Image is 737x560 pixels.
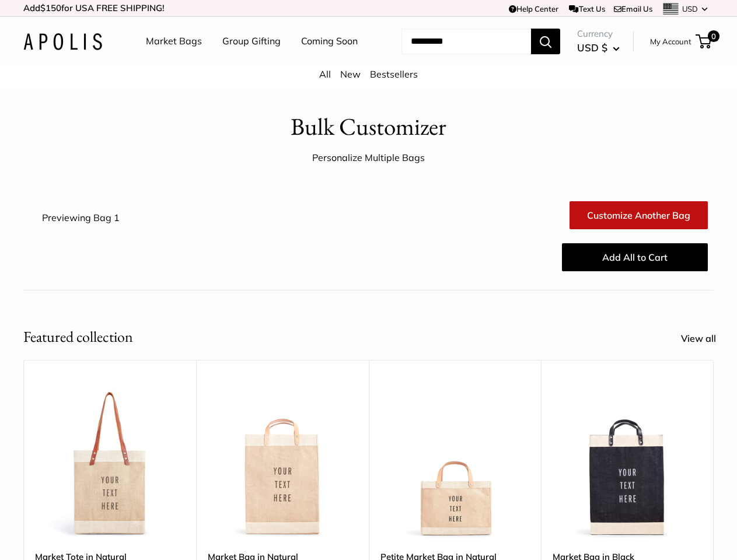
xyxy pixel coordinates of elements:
span: Previewing Bag 1 [42,212,120,223]
span: 0 [708,30,719,42]
img: Market Bag in Black [553,389,702,538]
a: Help Center [509,4,558,13]
a: description_Make it yours with custom printed text.description_The Original Market bag in its 4 n... [35,389,184,538]
a: New [340,68,361,80]
a: Coming Soon [301,33,358,50]
div: Personalize Multiple Bags [312,149,425,167]
span: USD [682,4,698,13]
img: Market Bag in Natural [208,389,357,538]
button: USD $ [577,38,620,57]
a: All [319,68,331,80]
a: View all [681,330,729,348]
iframe: Sign Up via Text for Offers [9,516,125,551]
a: 0 [697,34,711,48]
button: Add All to Cart [562,243,708,271]
a: Text Us [569,4,605,13]
span: USD $ [577,41,607,54]
img: Apolis [23,33,102,50]
a: Market Bag in NaturalMarket Bag in Natural [208,389,357,538]
a: Customize Another Bag [570,201,708,229]
h1: Bulk Customizer [291,110,446,144]
a: Email Us [614,4,652,13]
span: $150 [40,2,61,13]
a: Market Bag in BlackMarket Bag in Black [553,389,702,538]
img: description_Make it yours with custom printed text. [35,389,184,538]
a: Group Gifting [222,33,281,50]
button: Search [531,29,560,54]
a: Petite Market Bag in Naturaldescription_Effortless style that elevates every moment [380,389,530,538]
a: Market Bags [146,33,202,50]
a: Bestsellers [370,68,418,80]
input: Search... [401,29,531,54]
span: Currency [577,26,620,42]
a: My Account [650,34,691,48]
img: Petite Market Bag in Natural [380,389,530,538]
h2: Featured collection [23,325,133,348]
